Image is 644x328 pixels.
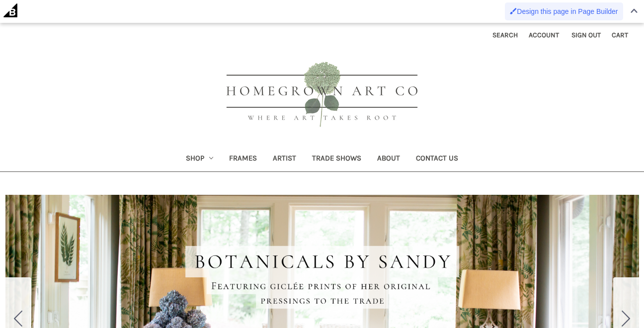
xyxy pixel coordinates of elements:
a: Sign out [566,23,606,47]
img: HOMEGROWN ART CO [210,51,434,140]
span: Cart [612,31,628,39]
a: Cart with 0 items [606,23,634,47]
a: Account [523,23,564,47]
a: Contact Us [408,147,466,171]
img: Close Admin Bar [631,8,638,13]
img: Enabled brush for page builder edit. [510,7,517,14]
a: Enabled brush for page builder edit. Design this page in Page Builder [505,2,623,20]
a: Frames [221,147,265,171]
a: Trade Shows [304,147,369,171]
button: Search [487,23,523,47]
span: Design this page in Page Builder [517,7,618,15]
a: About [369,147,408,171]
a: Shop [178,147,222,171]
a: Artist [265,147,304,171]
